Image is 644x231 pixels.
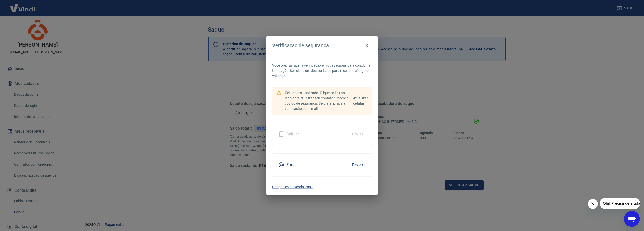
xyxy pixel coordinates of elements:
[286,162,298,167] h5: E-mail
[600,198,640,209] iframe: Mensagem da empresa
[349,160,366,170] button: Enviar
[272,184,372,190] a: Por que estou vendo isso?
[3,4,42,8] span: Olá! Precisa de ajuda?
[353,96,368,106] a: Atualizar celular
[588,199,598,209] iframe: Fechar mensagem
[272,63,372,79] p: Você precisa fazer a verificação em duas etapas para concluir a transação. Selecione um dos conta...
[624,211,640,227] iframe: Botão para abrir a janela de mensagens
[285,90,351,111] p: Celular desatualizado. Clique no link ao lado para atualizar seu contato e receber código de segu...
[353,96,368,105] span: Atualizar celular
[286,132,299,137] h5: Celular
[272,42,329,49] h4: Verificação de segurança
